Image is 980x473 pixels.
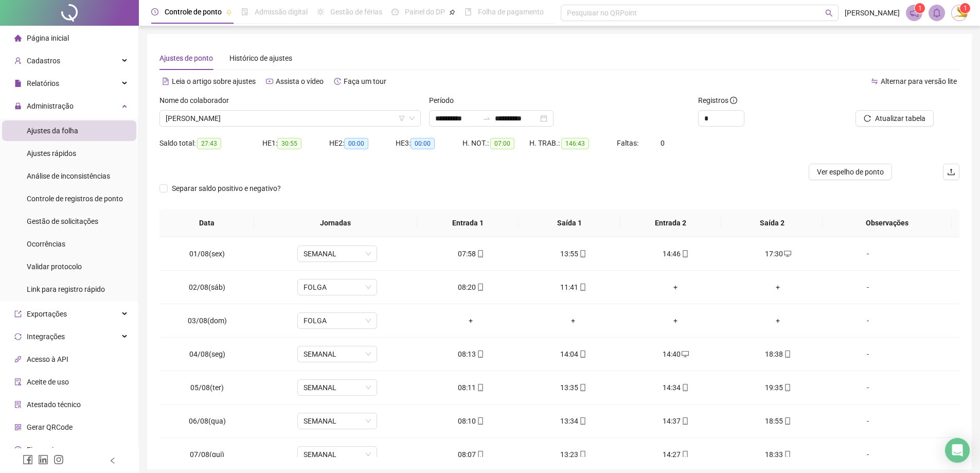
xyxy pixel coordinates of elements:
div: - [838,449,898,460]
span: 00:00 [411,138,435,149]
div: 14:34 [633,382,719,393]
div: 08:20 [428,282,514,293]
span: desktop [681,351,689,358]
span: mobile [476,384,484,391]
div: H. TRAB.: [529,137,617,149]
span: to [483,114,491,122]
span: export [14,310,22,318]
span: 07:00 [490,138,514,149]
span: mobile [476,284,484,291]
span: audit [14,378,22,386]
div: 08:07 [428,449,514,460]
div: HE 3: [396,137,462,149]
div: 13:23 [530,449,616,460]
span: Gerar QRCode [27,423,73,431]
span: 30:55 [277,138,301,149]
div: - [838,282,898,293]
span: 07/08(qui) [190,450,224,459]
span: SEMANAL [304,447,371,462]
span: pushpin [449,9,455,15]
span: user-add [14,57,22,64]
span: SEMANAL [304,413,371,429]
div: 08:10 [428,415,514,427]
div: - [838,315,898,326]
div: - [838,415,898,427]
div: 13:55 [530,248,616,259]
span: Faça um tour [344,77,386,85]
div: - [838,348,898,360]
span: history [334,78,341,85]
span: linkedin [38,454,48,465]
span: pushpin [226,9,232,15]
span: 146:43 [561,138,589,149]
span: Cadastros [27,57,60,65]
span: mobile [578,417,586,425]
span: Separar saldo positivo e negativo? [168,183,285,194]
sup: Atualize o seu contato no menu Meus Dados [960,3,970,13]
span: home [14,34,22,42]
span: solution [14,401,22,408]
div: 13:35 [530,382,616,393]
span: Controle de registros de ponto [27,195,123,203]
span: upload [947,168,955,176]
span: Gestão de férias [330,8,382,16]
span: filter [399,115,405,121]
div: 13:34 [530,415,616,427]
span: Admissão digital [255,8,308,16]
span: down [409,115,415,121]
span: 02/08(sáb) [189,283,225,291]
span: search [825,9,833,17]
span: Página inicial [27,34,69,42]
span: 03/08(dom) [188,317,227,325]
span: dashboard [391,8,399,15]
div: + [735,315,821,326]
span: mobile [681,384,689,391]
span: 0 [661,139,665,147]
span: Ajustes rápidos [27,149,76,157]
span: Controle de ponto [165,8,222,16]
div: 14:37 [633,415,719,427]
span: 01/08(sex) [189,250,225,258]
span: facebook [23,454,33,465]
label: Período [429,95,460,106]
span: sync [14,333,22,340]
span: dollar [14,446,22,453]
span: mobile [578,284,586,291]
th: Saída 1 [519,209,620,237]
span: Relatórios [27,79,59,87]
span: instagram [54,454,64,465]
div: 14:46 [633,248,719,259]
div: 07:58 [428,248,514,259]
div: 14:04 [530,348,616,360]
th: Saída 2 [721,209,823,237]
img: 50380 [952,5,967,21]
span: Observações [831,217,943,229]
span: Acesso à API [27,355,68,363]
button: Ver espelho de ponto [809,164,892,180]
span: info-circle [730,97,737,104]
span: Leia o artigo sobre ajustes [172,77,256,85]
div: + [633,282,719,293]
span: 27:43 [197,138,221,149]
div: 17:30 [735,248,821,259]
span: 04/08(seg) [189,350,225,358]
div: Saldo total: [159,137,262,149]
span: book [465,8,472,15]
span: Exportações [27,310,67,318]
span: Folha de pagamento [478,8,544,16]
span: Assista o vídeo [276,77,324,85]
span: api [14,356,22,363]
div: HE 2: [329,137,396,149]
span: left [109,457,116,464]
span: Ver espelho de ponto [817,166,884,178]
span: mobile [578,351,586,358]
span: qrcode [14,424,22,431]
div: + [530,315,616,326]
span: Ocorrências [27,240,65,248]
span: SEMANAL [304,246,371,261]
span: mobile [681,250,689,257]
div: 18:55 [735,415,821,427]
span: mobile [783,351,791,358]
span: mobile [783,451,791,458]
span: mobile [476,250,484,257]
